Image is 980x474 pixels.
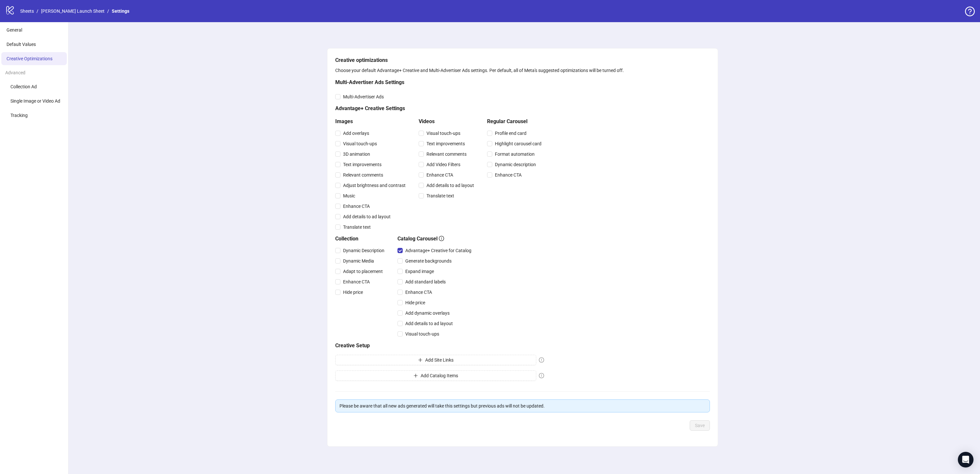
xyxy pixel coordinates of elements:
span: Default Values [7,42,36,47]
span: Highlight carousel card [492,140,544,147]
a: Sheets [19,7,35,15]
div: Please be aware that all new ads generated will take this settings but previous ads will not be u... [339,402,706,409]
span: Adapt to placement [340,268,385,275]
span: Collection Ad [10,84,37,89]
h5: Multi-Advertiser Ads Settings [335,79,544,86]
span: Music [340,192,358,199]
button: Add Catalog Items [335,370,536,381]
h5: Creative Setup [335,342,544,350]
span: Relevant comments [340,171,386,179]
span: Add details to ad layout [424,182,477,189]
span: Advantage+ Creative for Catalog [403,247,474,254]
span: Enhance CTA [340,203,372,210]
span: Visual touch-ups [340,140,380,147]
span: Add Site Links [425,357,454,363]
span: Multi-Advertiser Ads [340,93,386,100]
span: Add details to ad layout [403,320,455,327]
span: Text improvements [424,140,468,147]
button: Add Site Links [335,355,536,365]
span: Hide price [403,299,428,306]
li: / [107,7,109,15]
h5: Catalog Carousel [397,235,474,243]
span: Tracking [10,113,28,118]
span: Visual touch-ups [424,130,463,137]
h5: Advantage+ Creative Settings [335,105,544,112]
span: Visual touch-ups [403,330,442,338]
span: Dynamic Description [340,247,387,254]
li: / [36,7,38,15]
div: Choose your default Advantage+ Creative and Multi-Advertiser Ads settings. Per default, all of Me... [335,67,710,74]
span: Generate backgrounds [403,257,454,265]
span: Format automation [492,151,537,158]
span: Enhance CTA [340,278,372,285]
span: Add standard labels [403,278,448,285]
div: Open Intercom Messenger [958,452,973,467]
span: Dynamic description [492,161,539,168]
span: Add Video Filters [424,161,463,168]
span: question-circle [965,7,975,16]
h5: Regular Carousel [487,118,544,125]
span: General [7,27,22,33]
span: info-circle [439,236,444,241]
a: Settings [110,7,131,15]
span: Enhance CTA [403,289,435,296]
span: Profile end card [492,130,529,137]
span: Relevant comments [424,151,469,158]
span: Translate text [340,223,373,231]
span: Enhance CTA [492,171,524,179]
span: Dynamic Media [340,257,377,265]
span: Add details to ad layout [340,213,393,220]
span: Add dynamic overlays [403,309,452,317]
span: Expand image [403,268,437,275]
span: Text improvements [340,161,384,168]
span: plus [413,373,418,378]
span: Adjust brightness and contrast [340,182,408,189]
h5: Collection [335,235,387,243]
span: Creative Optimizations [7,56,52,61]
button: Save [690,420,710,431]
span: exclamation-circle [539,357,544,363]
span: 3D animation [340,151,373,158]
span: Add Catalog Items [421,373,458,378]
h5: Creative optimizations [335,56,710,64]
h5: Videos [419,118,477,125]
span: plus [418,358,423,362]
span: Single Image or Video Ad [10,98,60,104]
span: exclamation-circle [539,373,544,378]
span: Add overlays [340,130,372,137]
a: [PERSON_NAME] Launch Sheet [40,7,106,15]
span: Enhance CTA [424,171,456,179]
h5: Images [335,118,408,125]
span: Translate text [424,192,457,199]
span: Hide price [340,289,366,296]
